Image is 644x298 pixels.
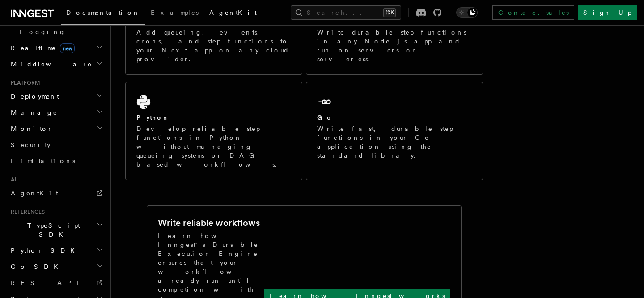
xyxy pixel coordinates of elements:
[7,43,75,52] span: Realtime
[60,43,75,53] span: new
[7,88,105,104] button: Deployment
[7,137,105,153] a: Security
[158,216,260,229] h2: Write reliable workflows
[7,153,105,169] a: Limitations
[204,3,262,24] a: AgentKit
[11,141,51,148] span: Security
[7,104,105,121] button: Manage
[7,92,59,101] span: Deployment
[7,124,53,133] span: Monitor
[11,190,58,197] span: AgentKit
[7,262,64,271] span: Go SDK
[136,28,291,64] p: Add queueing, events, crons, and step functions to your Next app on any cloud provider.
[19,28,66,35] span: Logging
[7,246,80,255] span: Python SDK
[145,3,204,24] a: Examples
[7,259,105,275] button: Go SDK
[7,56,105,72] button: Middleware
[456,7,478,18] button: Toggle dark mode
[136,124,291,169] p: Develop reliable step functions in Python without managing queueing systems or DAG based workflows.
[7,60,92,69] span: Middleware
[317,113,333,122] h2: Go
[317,124,472,160] p: Write fast, durable step functions in your Go application using the standard library.
[7,176,17,183] span: AI
[209,9,257,16] span: AgentKit
[7,208,45,216] span: References
[7,108,58,117] span: Manage
[61,3,145,25] a: Documentation
[7,185,105,201] a: AgentKit
[7,221,97,239] span: TypeScript SDK
[578,5,637,20] a: Sign Up
[16,24,105,40] a: Logging
[7,79,40,86] span: Platform
[306,82,483,180] a: GoWrite fast, durable step functions in your Go application using the standard library.
[7,275,105,291] a: REST API
[7,40,105,56] button: Realtimenew
[492,5,574,20] a: Contact sales
[7,121,105,137] button: Monitor
[11,157,75,164] span: Limitations
[7,242,105,259] button: Python SDK
[151,9,199,16] span: Examples
[11,279,87,286] span: REST API
[125,82,302,180] a: PythonDevelop reliable step functions in Python without managing queueing systems or DAG based wo...
[291,5,401,20] button: Search...⌘K
[136,113,169,122] h2: Python
[7,217,105,242] button: TypeScript SDK
[317,28,472,64] p: Write durable step functions in any Node.js app and run on servers or serverless.
[383,8,396,17] kbd: ⌘K
[66,9,140,16] span: Documentation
